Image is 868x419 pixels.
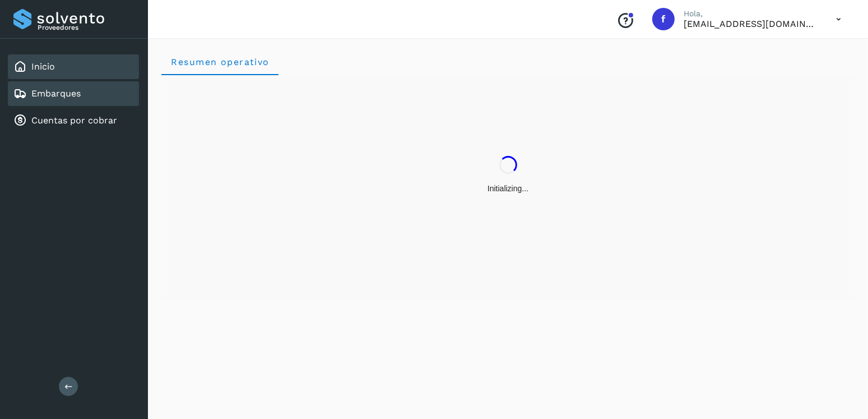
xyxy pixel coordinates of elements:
[31,115,117,126] a: Cuentas por cobrar
[8,108,139,133] div: Cuentas por cobrar
[38,24,134,31] p: Proveedores
[684,19,818,29] p: facturacion@expresssanjavier.com
[8,81,139,106] div: Embarques
[31,61,55,72] a: Inicio
[170,57,270,67] span: Resumen operativo
[8,54,139,79] div: Inicio
[684,9,818,19] p: Hola,
[31,88,81,99] a: Embarques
